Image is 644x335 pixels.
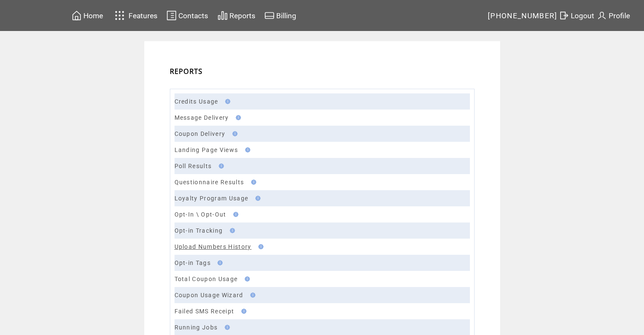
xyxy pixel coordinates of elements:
[175,98,218,105] a: Credits Usage
[276,11,296,20] span: Billing
[175,179,244,186] a: Questionnaire Results
[175,114,229,121] a: Message Delivery
[72,10,82,21] img: home.svg
[129,11,157,20] span: Features
[112,8,127,23] img: features.svg
[231,212,238,217] img: help.gif
[175,227,223,234] a: Opt-in Tracking
[222,325,230,330] img: help.gif
[571,11,594,20] span: Logout
[216,9,257,22] a: Reports
[175,146,238,153] a: Landing Page Views
[175,211,226,218] a: Opt-In \ Opt-Out
[166,10,177,21] img: contacts.svg
[175,163,212,169] a: Poll Results
[559,10,569,21] img: exit.svg
[488,11,558,20] span: [PHONE_NUMBER]
[111,7,159,24] a: Features
[253,196,260,201] img: help.gif
[242,276,250,282] img: help.gif
[227,228,235,233] img: help.gif
[178,11,208,20] span: Contacts
[558,9,595,22] a: Logout
[70,9,104,22] a: Home
[229,11,255,20] span: Reports
[175,130,226,137] a: Coupon Delivery
[609,11,630,20] span: Profile
[239,309,246,314] img: help.gif
[165,9,209,22] a: Contacts
[216,163,224,169] img: help.gif
[264,10,275,21] img: creidtcard.svg
[175,243,252,250] a: Upload Numbers History
[170,67,203,76] span: REPORTS
[230,131,238,136] img: help.gif
[256,244,263,249] img: help.gif
[215,260,223,265] img: help.gif
[175,259,211,266] a: Opt-in Tags
[175,276,238,282] a: Total Coupon Usage
[233,115,241,120] img: help.gif
[218,10,228,21] img: chart.svg
[175,324,218,331] a: Running Jobs
[249,180,256,185] img: help.gif
[223,99,230,104] img: help.gif
[83,11,103,20] span: Home
[243,147,250,152] img: help.gif
[175,195,249,202] a: Loyalty Program Usage
[263,9,298,22] a: Billing
[595,9,631,22] a: Profile
[597,10,607,21] img: profile.svg
[175,292,243,298] a: Coupon Usage Wizard
[248,293,255,298] img: help.gif
[175,308,235,315] a: Failed SMS Receipt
